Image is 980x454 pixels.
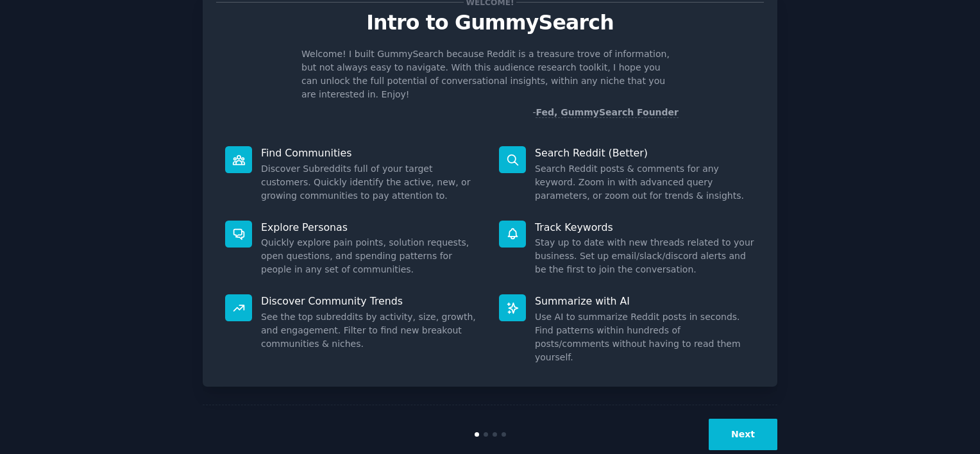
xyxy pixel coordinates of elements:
[301,47,679,101] p: Welcome! I built GummySearch because Reddit is a treasure trove of information, but not always ea...
[535,162,755,203] dd: Search Reddit posts & comments for any keyword. Zoom in with advanced query parameters, or zoom o...
[261,162,481,203] dd: Discover Subreddits full of your target customers. Quickly identify the active, new, or growing c...
[536,107,679,118] a: Fed, GummySearch Founder
[535,221,755,234] p: Track Keywords
[261,236,481,276] dd: Quickly explore pain points, solution requests, open questions, and spending patterns for people ...
[261,221,481,234] p: Explore Personas
[261,294,481,308] p: Discover Community Trends
[261,310,481,351] dd: See the top subreddits by activity, size, growth, and engagement. Filter to find new breakout com...
[709,419,777,450] button: Next
[261,146,481,160] p: Find Communities
[535,146,755,160] p: Search Reddit (Better)
[535,310,755,364] dd: Use AI to summarize Reddit posts in seconds. Find patterns within hundreds of posts/comments with...
[535,294,755,308] p: Summarize with AI
[216,12,764,34] p: Intro to GummySearch
[532,106,679,119] div: -
[535,236,755,276] dd: Stay up to date with new threads related to your business. Set up email/slack/discord alerts and ...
